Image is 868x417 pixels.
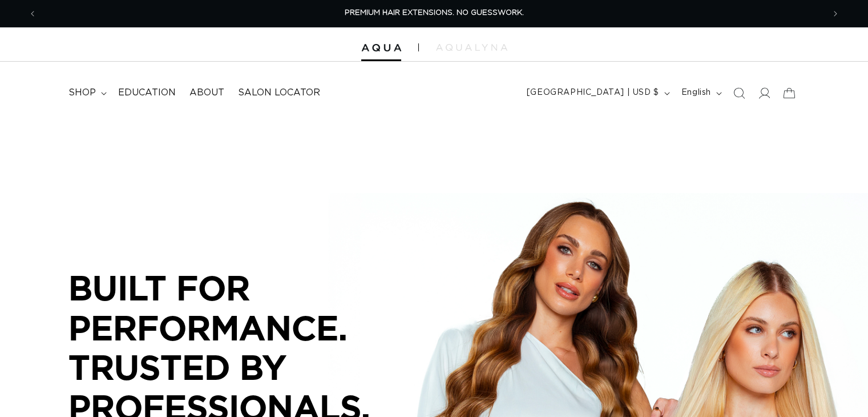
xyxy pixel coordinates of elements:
[681,87,711,99] span: English
[520,82,675,104] button: [GEOGRAPHIC_DATA] | USD $
[436,44,507,51] img: aqualyna.com
[183,80,231,106] a: About
[189,87,224,99] span: About
[111,80,183,106] a: Education
[527,87,659,99] span: [GEOGRAPHIC_DATA] | USD $
[62,80,111,106] summary: shop
[68,87,96,99] span: shop
[675,82,726,104] button: English
[726,81,752,106] summary: Search
[345,9,524,17] span: PREMIUM HAIR EXTENSIONS. NO GUESSWORK.
[231,80,327,106] a: Salon Locator
[238,87,320,99] span: Salon Locator
[361,44,401,52] img: Aqua Hair Extensions
[20,3,45,25] button: Previous announcement
[823,3,848,25] button: Next announcement
[118,87,176,99] span: Education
